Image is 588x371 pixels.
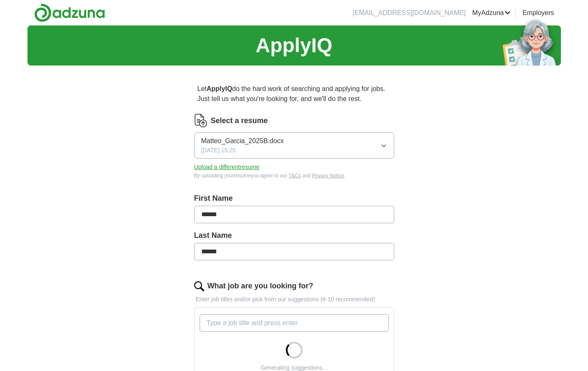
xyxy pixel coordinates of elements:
[211,115,268,126] label: Select a resume
[194,81,394,107] p: Let do the hard work of searching and applying for jobs. Just tell us what you're looking for, an...
[194,172,394,179] div: By uploading your resume you agree to our and .
[200,314,389,332] input: Type a job title and press enter
[353,8,465,18] li: [EMAIL_ADDRESS][DOMAIN_NAME]
[194,163,260,172] button: Upload a differentresume
[208,280,313,292] label: What job are you looking for?
[194,295,394,304] p: Enter job titles and/or pick from our suggestions (6-10 recommended)
[255,30,332,61] h1: ApplyIQ
[472,8,510,18] a: MyAdzuna
[194,114,208,127] img: CV Icon
[194,281,204,291] img: search.png
[523,8,554,18] a: Employers
[288,173,301,179] a: T&Cs
[201,136,284,146] span: Matteo_Garcia_2025B.docx
[312,173,344,179] a: Privacy Notice
[194,230,394,241] label: Last Name
[201,146,236,155] span: [DATE] 15:25
[194,132,394,159] button: Matteo_Garcia_2025B.docx[DATE] 15:25
[34,3,105,22] img: Adzuna logo
[194,193,394,204] label: First Name
[207,85,232,92] strong: ApplyIQ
